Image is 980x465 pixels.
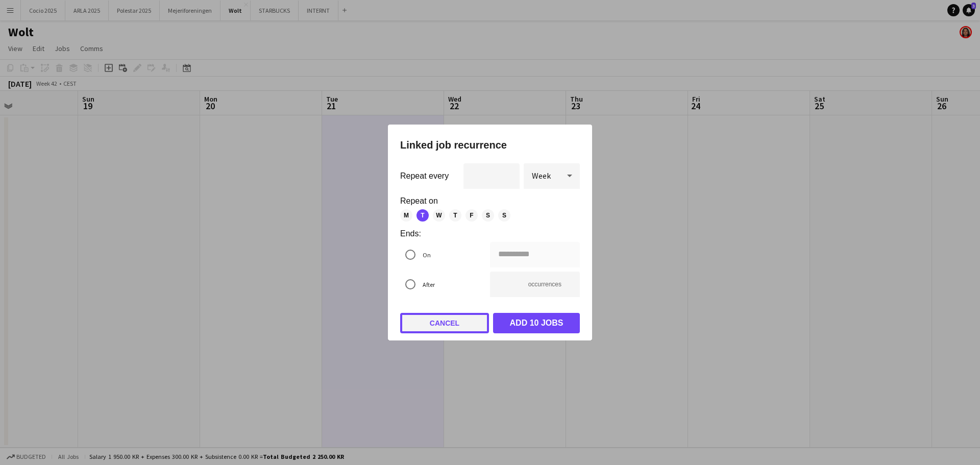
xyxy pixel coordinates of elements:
[400,313,489,333] button: Cancel
[465,209,478,222] span: F
[400,230,580,238] label: Ends:
[532,170,551,181] span: Week
[493,313,580,333] button: Add 10 jobs
[421,277,435,292] label: After
[416,209,429,222] span: T
[400,172,449,180] label: Repeat every
[400,137,580,153] h1: Linked job recurrence
[421,247,431,263] label: On
[433,209,445,222] span: W
[498,209,510,222] span: S
[400,197,580,205] label: Repeat on
[400,209,580,222] mat-chip-listbox: Repeat weekly
[400,209,412,222] span: M
[482,209,494,222] span: S
[449,209,461,222] span: T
